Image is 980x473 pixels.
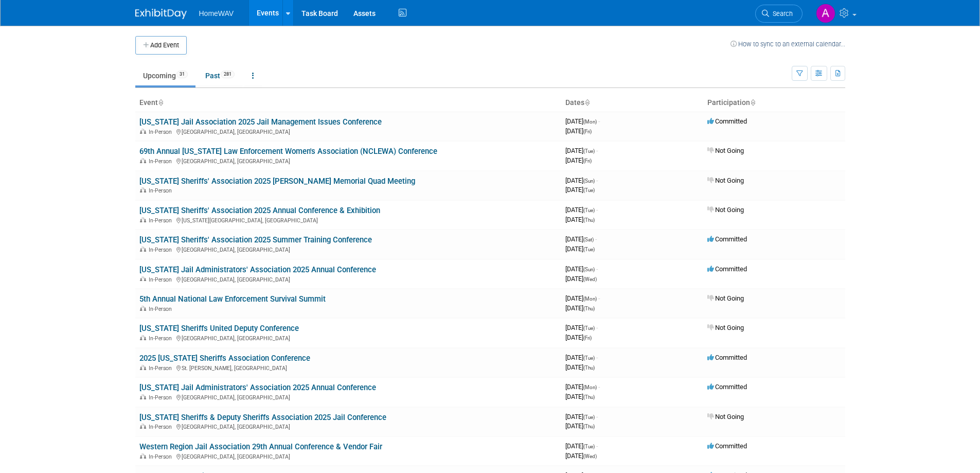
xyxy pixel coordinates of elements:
[139,216,557,224] div: [US_STATE][GEOGRAPHIC_DATA], [GEOGRAPHIC_DATA]
[139,147,437,156] a: 69th Annual [US_STATE] Law Enforcement Women's Association (NCLEWA) Conference
[707,294,744,302] span: Not Going
[139,117,382,127] a: [US_STATE] Jail Association 2025 Jail Management Issues Conference
[583,365,595,371] span: (Thu)
[135,36,187,55] button: Add Event
[198,66,242,85] a: Past281
[139,383,376,392] a: [US_STATE] Jail Administrators' Association 2025 Annual Conference
[139,275,557,283] div: [GEOGRAPHIC_DATA], [GEOGRAPHIC_DATA]
[135,94,561,112] th: Event
[565,265,598,273] span: [DATE]
[565,235,597,243] span: [DATE]
[149,247,175,253] span: In-Person
[816,4,835,23] img: Amanda Jasper
[565,413,598,421] span: [DATE]
[176,71,188,78] span: 31
[565,354,598,361] span: [DATE]
[595,235,597,243] span: -
[596,177,598,184] span: -
[596,354,598,361] span: -
[707,177,744,184] span: Not Going
[140,424,146,429] img: In-Person Event
[583,394,595,400] span: (Thu)
[139,452,557,460] div: [GEOGRAPHIC_DATA], [GEOGRAPHIC_DATA]
[149,394,175,401] span: In-Person
[139,294,326,304] a: 5th Annual National Law Enforcement Survival Summit
[707,442,747,450] span: Committed
[140,276,146,282] img: In-Person Event
[750,98,755,107] a: Sort by Participation Type
[565,324,598,331] span: [DATE]
[565,156,592,164] span: [DATE]
[565,363,595,371] span: [DATE]
[565,334,592,341] span: [DATE]
[199,9,234,17] span: HomeWAV
[596,147,598,154] span: -
[135,9,187,19] img: ExhibitDay
[565,127,592,135] span: [DATE]
[149,158,175,165] span: In-Person
[565,186,595,194] span: [DATE]
[565,442,598,450] span: [DATE]
[707,413,744,421] span: Not Going
[140,247,146,252] img: In-Person Event
[139,127,557,135] div: [GEOGRAPHIC_DATA], [GEOGRAPHIC_DATA]
[140,129,146,134] img: In-Person Event
[565,147,598,154] span: [DATE]
[139,422,557,430] div: [GEOGRAPHIC_DATA], [GEOGRAPHIC_DATA]
[583,207,595,213] span: (Tue)
[755,5,803,23] a: Search
[140,158,146,163] img: In-Person Event
[565,216,595,223] span: [DATE]
[565,393,595,400] span: [DATE]
[139,354,310,363] a: 2025 [US_STATE] Sheriffs Association Conference
[707,147,744,154] span: Not Going
[565,275,597,283] span: [DATE]
[596,442,598,450] span: -
[583,335,592,341] span: (Fri)
[149,453,175,460] span: In-Person
[561,94,703,112] th: Dates
[707,117,747,125] span: Committed
[140,365,146,370] img: In-Person Event
[139,393,557,401] div: [GEOGRAPHIC_DATA], [GEOGRAPHIC_DATA]
[583,453,597,459] span: (Wed)
[149,306,175,312] span: In-Person
[565,452,597,460] span: [DATE]
[565,294,600,302] span: [DATE]
[583,424,595,429] span: (Thu)
[583,148,595,154] span: (Tue)
[707,206,744,214] span: Not Going
[139,334,557,342] div: [GEOGRAPHIC_DATA], [GEOGRAPHIC_DATA]
[139,235,372,244] a: [US_STATE] Sheriffs' Association 2025 Summer Training Conference
[565,383,600,391] span: [DATE]
[140,217,146,222] img: In-Person Event
[149,335,175,342] span: In-Person
[598,294,600,302] span: -
[707,354,747,361] span: Committed
[158,98,163,107] a: Sort by Event Name
[596,206,598,214] span: -
[565,206,598,214] span: [DATE]
[584,98,590,107] a: Sort by Start Date
[596,265,598,273] span: -
[583,325,595,331] span: (Tue)
[583,267,595,272] span: (Sun)
[149,129,175,135] span: In-Person
[707,324,744,331] span: Not Going
[135,66,195,85] a: Upcoming31
[583,187,595,193] span: (Tue)
[596,324,598,331] span: -
[598,383,600,391] span: -
[583,158,592,164] span: (Fri)
[139,156,557,165] div: [GEOGRAPHIC_DATA], [GEOGRAPHIC_DATA]
[707,265,747,273] span: Committed
[565,304,595,312] span: [DATE]
[139,265,376,274] a: [US_STATE] Jail Administrators' Association 2025 Annual Conference
[565,245,595,253] span: [DATE]
[140,453,146,459] img: In-Person Event
[583,296,597,302] span: (Mon)
[140,335,146,340] img: In-Person Event
[583,119,597,125] span: (Mon)
[583,178,595,184] span: (Sun)
[583,306,595,311] span: (Thu)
